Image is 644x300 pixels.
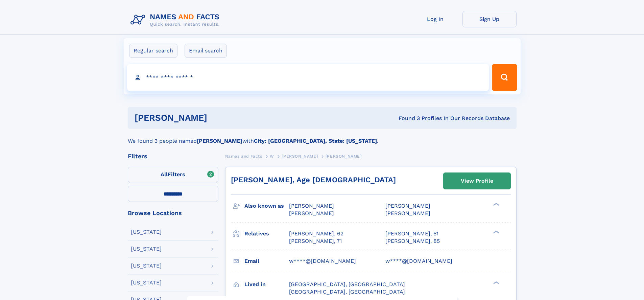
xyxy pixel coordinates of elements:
[128,11,225,29] img: Logo Names and Facts
[462,11,517,27] a: Sign Up
[254,138,377,144] b: City: [GEOGRAPHIC_DATA], State: [US_STATE]
[225,152,262,160] a: Names and Facts
[289,210,334,216] span: [PERSON_NAME]
[326,154,362,159] span: [PERSON_NAME]
[385,203,430,209] span: [PERSON_NAME]
[444,173,510,189] a: View Profile
[131,263,162,269] div: [US_STATE]
[127,64,489,91] input: search input
[131,229,162,235] div: [US_STATE]
[282,154,318,159] span: [PERSON_NAME]
[131,246,162,252] div: [US_STATE]
[385,210,430,216] span: [PERSON_NAME]
[244,279,289,290] h3: Lived in
[461,173,493,189] div: View Profile
[131,280,162,285] div: [US_STATE]
[289,203,334,209] span: [PERSON_NAME]
[492,64,517,91] button: Search Button
[231,176,396,184] a: [PERSON_NAME], Age [DEMOGRAPHIC_DATA]
[244,255,289,267] h3: Email
[289,281,405,287] span: [GEOGRAPHIC_DATA], [GEOGRAPHIC_DATA]
[128,129,517,145] div: We found 3 people named with .
[289,237,342,245] a: [PERSON_NAME], 71
[128,153,218,159] div: Filters
[185,44,227,58] label: Email search
[129,44,177,58] label: Regular search
[128,210,218,216] div: Browse Locations
[492,280,500,285] div: ❯
[289,230,343,237] a: [PERSON_NAME], 62
[197,138,242,144] b: [PERSON_NAME]
[303,115,510,122] div: Found 3 Profiles In Our Records Database
[289,289,405,295] span: [GEOGRAPHIC_DATA], [GEOGRAPHIC_DATA]
[244,228,289,239] h3: Relatives
[244,200,289,212] h3: Also known as
[128,167,218,183] label: Filters
[282,152,318,160] a: [PERSON_NAME]
[385,230,438,237] a: [PERSON_NAME], 51
[135,114,303,122] h1: [PERSON_NAME]
[385,237,440,245] a: [PERSON_NAME], 85
[161,171,168,178] span: All
[408,11,462,27] a: Log In
[492,202,500,207] div: ❯
[270,154,274,159] span: W
[270,152,274,160] a: W
[492,230,500,234] div: ❯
